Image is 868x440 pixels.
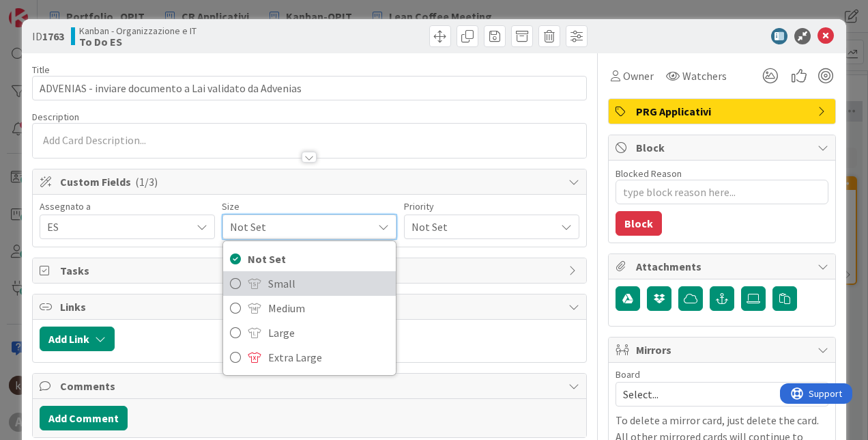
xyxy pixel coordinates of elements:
span: Mirrors [636,342,811,358]
span: ES [47,219,191,235]
span: Select... [623,385,798,404]
a: Not Set [223,247,396,271]
span: Block [636,139,811,156]
span: Owner [623,68,654,84]
span: Attachments [636,258,811,275]
input: type card name here... [32,76,587,100]
b: To Do ES [79,36,197,47]
span: Tasks [60,262,562,279]
span: Board [616,370,640,379]
b: 1763 [42,29,64,43]
button: Add Comment [40,406,128,430]
span: Not Set [248,249,389,269]
button: Add Link [40,327,115,351]
span: Extra Large [268,347,389,368]
div: Size [222,202,397,211]
span: Medium [268,298,389,318]
span: Description [32,111,79,123]
div: Priority [404,202,579,211]
label: Blocked Reason [616,167,682,180]
a: Small [223,271,396,296]
a: Medium [223,296,396,320]
span: Custom Fields [60,174,562,190]
span: PRG Applicativi [636,103,811,120]
span: Large [268,322,389,343]
span: Small [268,273,389,294]
div: Assegnato a [40,202,215,211]
span: Watchers [682,68,727,84]
span: Support [29,2,62,18]
a: Large [223,320,396,345]
span: Not Set [411,217,549,236]
span: ID [32,28,64,44]
label: Title [32,64,50,76]
span: Comments [60,378,562,394]
span: ( 1/3 ) [135,175,158,189]
a: Extra Large [223,345,396,370]
button: Block [616,211,662,236]
span: Not Set [230,217,366,236]
span: Links [60,299,562,315]
span: Kanban - Organizzazione e IT [79,25,197,36]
